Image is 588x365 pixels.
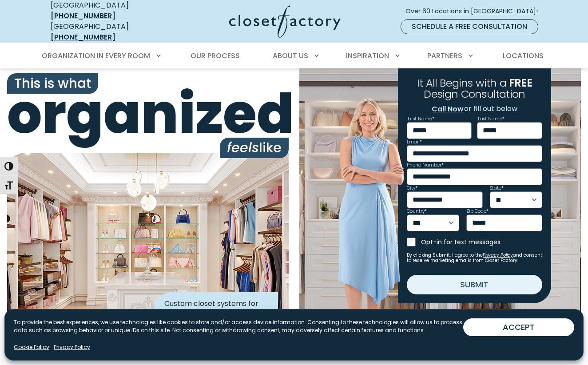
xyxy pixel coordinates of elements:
[220,138,289,158] span: like
[7,153,289,344] img: Closet Factory designed closet
[401,19,538,34] a: Schedule a Free Consultation
[490,186,504,190] label: State
[405,4,545,19] a: Over 60 Locations in [GEOGRAPHIC_DATA]!
[407,275,542,294] button: Submit
[407,253,542,263] small: By clicking Submit, I agree to the and consent to receive marketing emails from Closet Factory.
[405,7,545,16] span: Over 60 Locations in [GEOGRAPHIC_DATA]!
[191,51,240,61] span: Our Process
[421,238,542,246] label: Opt-in for text messages
[36,44,552,68] nav: Primary Menu
[407,186,417,190] label: City
[227,138,259,157] i: feels
[463,318,574,336] button: ACCEPT
[154,292,278,333] div: Custom closet systems for every space, style, and budget
[51,11,115,21] a: [PHONE_NUMBER]
[431,103,464,115] a: Call Now
[229,5,341,38] img: Closet Factory Logo
[407,163,444,167] label: Phone Number
[431,103,517,115] p: or fill out below
[407,140,422,144] label: Email
[407,209,427,214] label: Country
[7,73,98,94] span: This is what
[54,343,90,351] a: Privacy Policy
[14,318,463,334] p: To provide the best experiences, we use technologies like cookies to store and/or access device i...
[273,51,308,61] span: About Us
[14,343,49,351] a: Cookie Policy
[424,87,525,102] span: Design Consultation
[346,51,389,61] span: Inspiration
[509,75,532,90] span: FREE
[7,87,289,141] span: organized
[483,252,513,258] a: Privacy Policy
[503,51,544,61] span: Locations
[478,117,505,121] label: Last Name
[417,75,506,90] span: It All Begins with a
[51,21,159,43] div: [GEOGRAPHIC_DATA]
[408,117,434,121] label: First Name
[51,32,115,42] a: [PHONE_NUMBER]
[42,51,150,61] span: Organization in Every Room
[466,209,489,214] label: Zip Code
[427,51,462,61] span: Partners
